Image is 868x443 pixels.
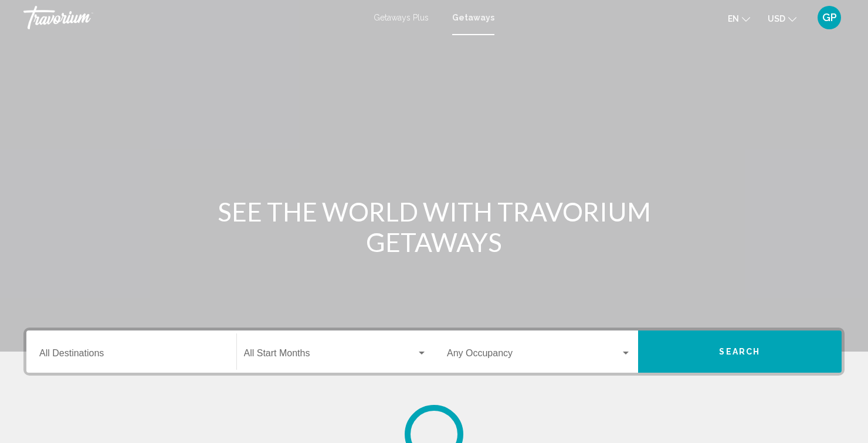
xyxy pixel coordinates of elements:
[719,347,760,357] span: Search
[23,6,362,29] a: Travorium
[822,12,837,23] span: GP
[814,5,845,30] button: User Menu
[728,14,739,23] span: en
[374,13,429,22] a: Getaways Plus
[728,10,750,27] button: Change language
[638,330,842,373] button: Search
[26,330,842,373] div: Search widget
[214,196,654,257] h1: SEE THE WORLD WITH TRAVORIUM GETAWAYS
[452,13,494,22] a: Getaways
[768,10,796,27] button: Change currency
[768,14,785,23] span: USD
